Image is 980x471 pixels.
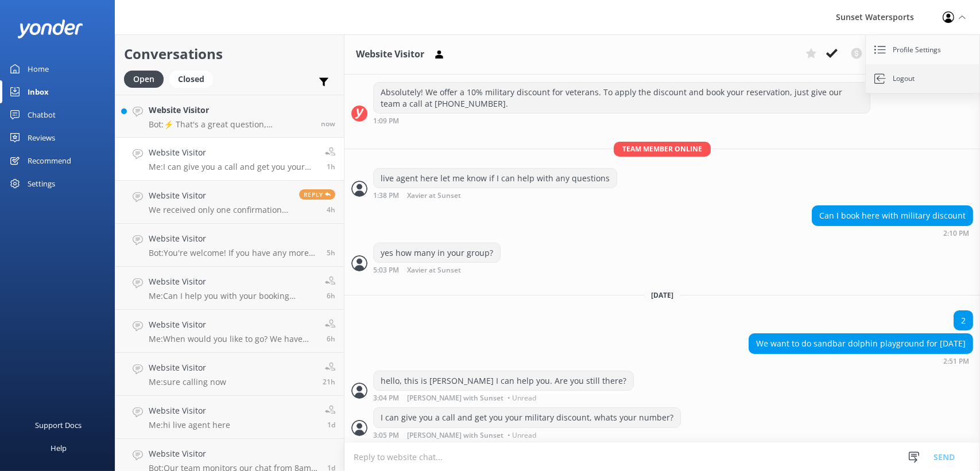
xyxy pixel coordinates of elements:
div: I can give you a call and get you your military discount, whats your number? [374,408,680,427]
div: Closed [169,71,213,88]
h4: Website Visitor [149,104,312,116]
strong: 1:09 PM [373,118,399,124]
a: Website VisitorBot:You're welcome! If you have any more questions or need further assistance, fee... [115,224,344,267]
div: Reviews [28,126,55,149]
div: Support Docs [36,414,82,437]
div: hello, this is [PERSON_NAME] I can help you. Are you still there? [374,371,633,391]
strong: 2:51 PM [943,358,969,365]
h4: Website Visitor [149,275,316,288]
a: Closed [169,72,219,85]
div: yes how many in your group? [374,243,500,263]
div: Settings [28,172,55,195]
span: Reply [299,189,335,200]
span: [PERSON_NAME] with Sunset [407,432,503,439]
span: Team member online [614,142,711,156]
p: Me: sure calling now [149,377,226,387]
span: Sep 28 2025 03:07pm (UTC -05:00) America/Cancun [321,119,335,129]
h4: Website Visitor [149,232,318,245]
strong: 2:10 PM [943,230,969,237]
h4: Website Visitor [149,404,230,417]
div: Sep 27 2025 01:10pm (UTC -05:00) America/Cancun [812,229,973,237]
p: Bot: You're welcome! If you have any more questions or need further assistance, feel free to ask.... [149,248,318,258]
div: Sep 27 2025 04:03pm (UTC -05:00) America/Cancun [373,266,501,274]
a: Website VisitorMe:When would you like to go? We have lots of availability [DATE]!6h [115,310,344,353]
p: Me: Can I help you with your booking [DATE]? Im live and in [GEOGRAPHIC_DATA] to help out. My nam... [149,291,316,301]
p: We received only one confirmation email [149,205,290,215]
p: Me: When would you like to go? We have lots of availability [DATE]! [149,334,316,344]
a: Website VisitorWe received only one confirmation emailReply4h [115,181,344,224]
a: Website VisitorMe:sure calling now21h [115,353,344,396]
span: Sep 28 2025 10:33am (UTC -05:00) America/Cancun [327,205,335,215]
h4: Website Visitor [149,146,316,159]
div: Sep 27 2025 12:38pm (UTC -05:00) America/Cancun [373,191,617,200]
h2: Conversations [124,43,335,65]
div: live agent here let me know if I can help with any questions [374,169,617,188]
strong: 1:38 PM [373,192,399,200]
a: Website VisitorBot:⚡ That's a great question, unfortunately I do not know the answer. I'm going t... [115,95,344,138]
h4: Website Visitor [149,447,319,460]
strong: 3:05 PM [373,432,399,439]
div: Sep 28 2025 01:51pm (UTC -05:00) America/Cancun [749,357,973,365]
h4: Website Visitor [149,189,290,202]
span: [DATE] [644,290,680,300]
a: Website VisitorMe:hi live agent here1d [115,396,344,439]
h4: Website Visitor [149,318,316,331]
p: Me: I can give you a call and get you your military discount, whats your number? [149,162,316,172]
div: Sep 27 2025 12:09pm (UTC -05:00) America/Cancun [373,116,870,124]
div: Absolutely! We offer a 10% military discount for veterans. To apply the discount and book your re... [374,83,870,113]
strong: 3:04 PM [373,395,399,402]
div: Can I book here with military discount [812,206,973,225]
span: Sep 28 2025 08:38am (UTC -05:00) America/Cancun [327,334,335,344]
div: Sep 28 2025 02:05pm (UTC -05:00) America/Cancun [373,431,681,439]
div: Help [51,437,67,460]
h3: Website Visitor [356,47,424,62]
div: We want to do sandbar dolphin playground for [DATE] [749,334,973,353]
div: Open [124,71,164,88]
img: yonder-white-logo.png [17,20,83,38]
div: Inbox [28,80,49,103]
h4: Website Visitor [149,361,226,374]
span: [PERSON_NAME] with Sunset [407,395,503,402]
div: Recommend [28,149,71,172]
span: • Unread [508,395,536,402]
a: Website VisitorMe:Can I help you with your booking [DATE]? Im live and in [GEOGRAPHIC_DATA] to he... [115,267,344,310]
strong: 5:03 PM [373,267,399,274]
span: Sep 28 2025 08:52am (UTC -05:00) America/Cancun [327,291,335,301]
span: Sep 27 2025 12:38pm (UTC -05:00) America/Cancun [327,420,335,430]
div: Home [28,57,49,80]
div: Sep 28 2025 02:04pm (UTC -05:00) America/Cancun [373,394,634,402]
span: Xavier at Sunset [407,267,461,274]
span: Xavier at Sunset [407,192,461,200]
div: Chatbot [28,103,56,126]
div: 2 [954,311,973,330]
p: Bot: ⚡ That's a great question, unfortunately I do not know the answer. I'm going to reach out to... [149,119,312,130]
a: Website VisitorMe:I can give you a call and get you your military discount, whats your number?1h [115,138,344,181]
a: Open [124,72,169,85]
span: • Unread [508,432,536,439]
p: Me: hi live agent here [149,420,230,430]
span: Sep 27 2025 05:34pm (UTC -05:00) America/Cancun [323,377,335,387]
span: Sep 28 2025 02:05pm (UTC -05:00) America/Cancun [327,162,335,172]
span: Sep 28 2025 09:15am (UTC -05:00) America/Cancun [327,248,335,258]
